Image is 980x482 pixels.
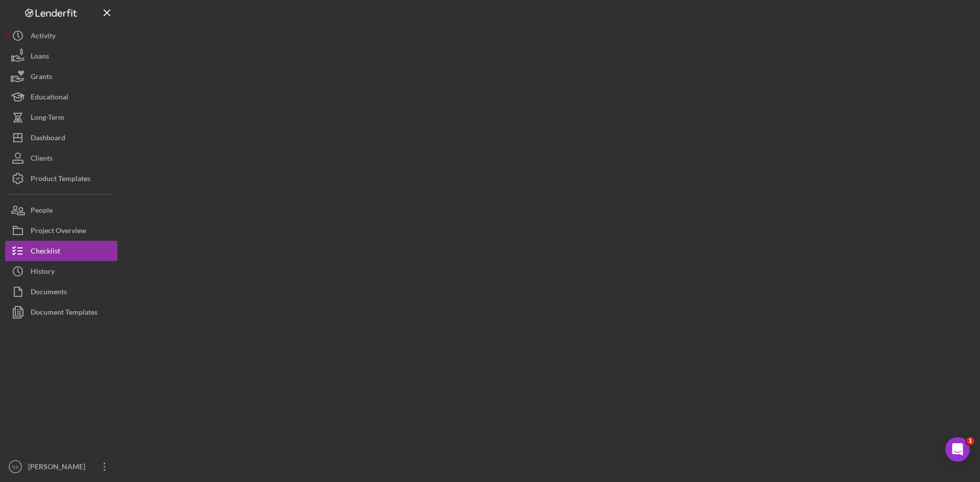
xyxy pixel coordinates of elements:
button: Clients [5,148,117,168]
div: Clients [31,148,53,171]
button: Document Templates [5,302,117,322]
div: Project Overview [31,220,86,243]
button: Educational [5,87,117,107]
div: Documents [31,282,67,305]
button: SS[PERSON_NAME] [5,456,117,477]
div: Grants [31,66,52,89]
text: SS [12,464,19,470]
button: History [5,261,117,282]
button: Project Overview [5,220,117,241]
button: People [5,200,117,220]
iframe: Intercom live chat [945,437,970,462]
div: History [31,261,55,284]
button: Checklist [5,241,117,261]
div: Dashboard [31,128,65,150]
button: Grants [5,66,117,87]
div: Document Templates [31,302,97,325]
div: Educational [31,87,68,110]
div: Checklist [31,241,60,264]
span: 1 [966,437,974,445]
button: Activity [5,26,117,46]
button: Long-Term [5,107,117,128]
button: Dashboard [5,128,117,148]
div: People [31,200,53,223]
button: Documents [5,282,117,302]
div: Product Templates [31,168,90,191]
button: Product Templates [5,168,117,189]
div: [PERSON_NAME] [26,456,92,479]
button: Loans [5,46,117,66]
div: Long-Term [31,107,64,130]
div: Loans [31,46,49,69]
div: Activity [31,26,56,48]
